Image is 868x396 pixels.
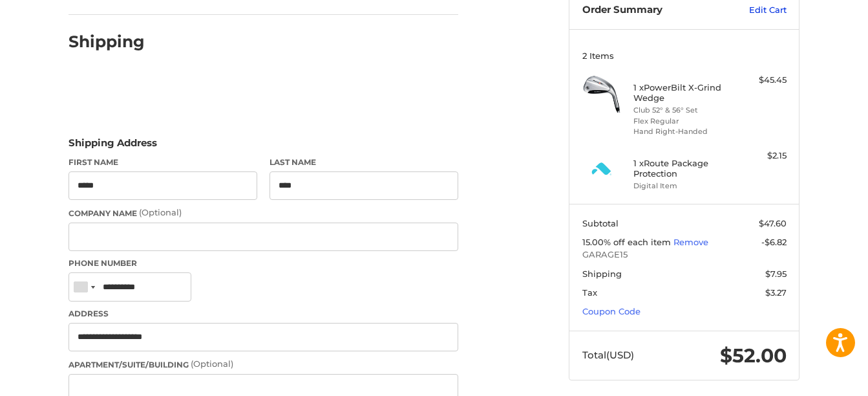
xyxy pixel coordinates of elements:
[582,287,597,298] span: Tax
[582,269,622,279] span: Shipping
[721,4,787,17] a: Edit Cart
[736,149,787,162] div: $2.15
[633,158,732,179] h4: 1 x Route Package Protection
[736,74,787,87] div: $45.45
[191,358,233,369] small: (Optional)
[270,157,458,168] label: Last Name
[582,4,721,17] h3: Order Summary
[69,136,157,157] legend: Shipping Address
[673,237,708,247] a: Remove
[69,308,458,320] label: Address
[69,258,458,269] label: Phone Number
[139,207,182,217] small: (Optional)
[633,82,732,104] h4: 1 x PowerBilt X-Grind Wedge
[633,181,732,192] li: Digital Item
[582,248,787,261] span: GARAGE15
[582,50,787,61] h3: 2 Items
[582,349,634,361] span: Total (USD)
[720,344,787,368] span: $52.00
[759,218,787,228] span: $47.60
[761,237,787,247] span: -$6.82
[582,306,640,316] a: Coupon Code
[69,358,458,371] label: Apartment/Suite/Building
[765,269,787,279] span: $7.95
[69,206,458,219] label: Company Name
[582,218,619,228] span: Subtotal
[633,126,732,137] li: Hand Right-Handed
[633,116,732,127] li: Flex Regular
[69,32,145,52] h2: Shipping
[69,157,257,168] label: First Name
[765,287,787,298] span: $3.27
[582,237,673,247] span: 15.00% off each item
[633,105,732,116] li: Club 52° & 56° Set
